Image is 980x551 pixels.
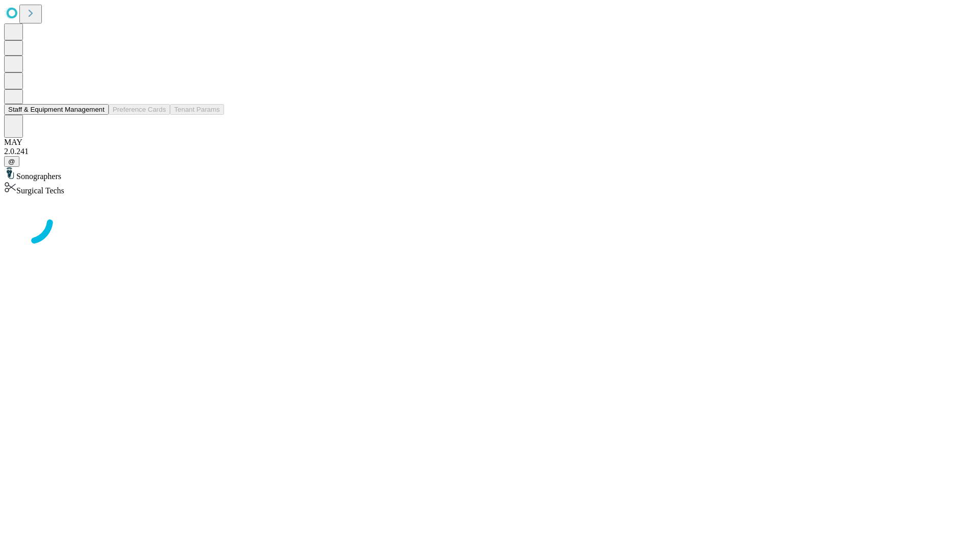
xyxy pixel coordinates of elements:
[170,104,224,115] button: Tenant Params
[109,104,170,115] button: Preference Cards
[4,181,976,195] div: Surgical Techs
[4,167,976,181] div: Sonographers
[8,158,15,165] span: @
[4,138,976,147] div: MAY
[4,147,976,156] div: 2.0.241
[4,104,109,115] button: Staff & Equipment Management
[4,156,19,167] button: @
